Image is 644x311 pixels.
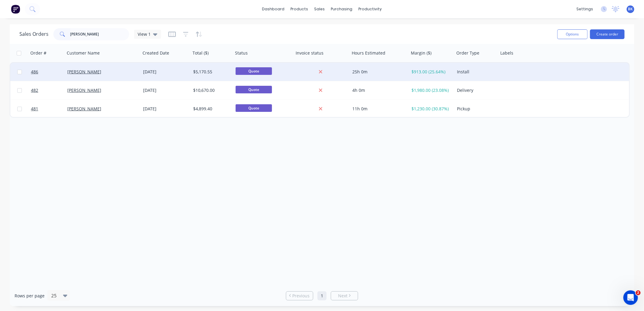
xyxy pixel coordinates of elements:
[31,69,38,75] span: 486
[590,29,625,39] button: Create order
[573,5,596,14] div: settings
[143,87,188,93] div: [DATE]
[193,106,229,112] div: $4,899.40
[31,63,67,81] a: 486
[636,290,641,295] span: 2
[19,31,49,37] h1: Sales Orders
[411,50,431,56] div: Margin ($)
[67,69,101,75] a: [PERSON_NAME]
[623,290,638,305] iframe: Intercom live chat
[457,106,494,112] div: Pickup
[67,106,101,112] a: [PERSON_NAME]
[286,293,313,299] a: Previous page
[193,87,229,93] div: $10,670.00
[259,5,288,14] a: dashboard
[67,87,101,93] a: [PERSON_NAME]
[235,50,248,56] div: Status
[236,104,272,112] span: Quote
[283,291,361,300] ul: Pagination
[288,5,311,14] div: products
[236,86,272,93] span: Quote
[500,50,513,56] div: Labels
[11,5,20,14] img: Factory
[296,50,324,56] div: Invoice status
[193,50,209,56] div: Total ($)
[352,50,385,56] div: Hours Estimated
[456,50,479,56] div: Order Type
[628,6,633,12] span: BK
[31,87,38,93] span: 482
[356,5,385,14] div: productivity
[143,106,188,112] div: [DATE]
[457,69,494,75] div: Install
[557,29,588,39] button: Options
[293,293,310,299] span: Previous
[331,293,358,299] a: Next page
[193,69,229,75] div: $5,170.55
[236,67,272,75] span: Quote
[411,69,450,75] div: $913.00 (25.64%)
[143,69,188,75] div: [DATE]
[31,100,67,118] a: 481
[15,293,45,299] span: Rows per page
[70,28,129,40] input: Search...
[457,87,494,93] div: Delivery
[31,106,38,112] span: 481
[328,5,356,14] div: purchasing
[143,50,169,56] div: Created Date
[352,106,404,112] div: 11h 0m
[411,106,450,112] div: $1,230.00 (30.87%)
[138,31,151,37] span: View 1
[30,50,46,56] div: Order #
[411,87,450,93] div: $1,980.00 (23.08%)
[31,81,67,99] a: 482
[352,87,404,93] div: 4h 0m
[338,293,347,299] span: Next
[317,291,327,300] a: Page 1 is your current page
[311,5,328,14] div: sales
[352,69,404,75] div: 25h 0m
[67,50,100,56] div: Customer Name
